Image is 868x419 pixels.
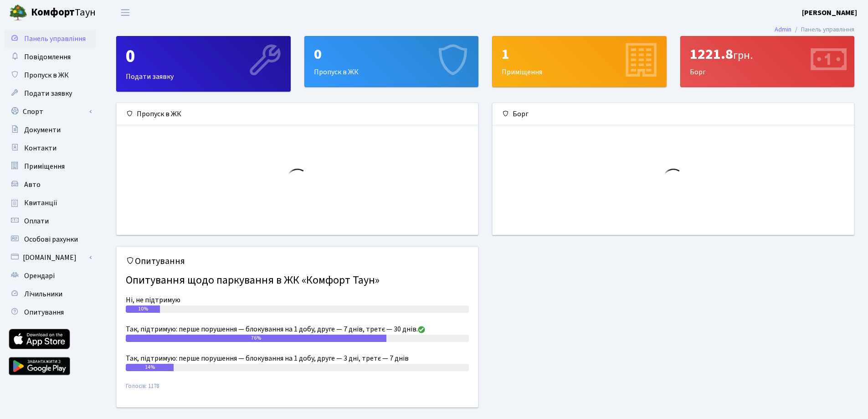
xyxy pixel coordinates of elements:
div: Приміщення [493,36,666,87]
a: Подати заявку [5,84,96,103]
a: Опитування [5,303,96,321]
a: 0Пропуск в ЖК [304,36,479,87]
div: 0 [126,46,281,67]
a: Оплати [5,212,96,230]
li: Панель управління [791,25,854,35]
small: Голосів: 1178 [126,382,469,398]
div: Борг [493,103,854,125]
a: Спорт [5,103,96,121]
a: Орендарі [5,267,96,285]
span: Особові рахунки [24,234,78,244]
a: Admin [775,25,791,34]
b: Комфорт [31,5,75,20]
a: [DOMAIN_NAME] [5,248,96,267]
span: Повідомлення [24,52,71,62]
a: Авто [5,176,96,194]
a: Приміщення [5,157,96,176]
div: 76% [126,335,386,342]
a: Документи [5,121,96,139]
span: Квитанції [24,198,57,208]
a: 1Приміщення [492,36,667,87]
div: 0 [314,46,469,63]
span: Орендарі [24,271,55,281]
div: Подати заявку [117,36,290,91]
div: Борг [681,36,854,87]
div: Пропуск в ЖК [117,103,478,125]
div: Так, підтримую: перше порушення — блокування на 1 добу, друге — 3 дні, третє — 7 днів [126,353,469,364]
a: [PERSON_NAME] [802,7,857,18]
a: Пропуск в ЖК [5,66,96,84]
div: Ні, не підтримую [126,295,469,305]
span: Оплати [24,216,49,226]
span: Таун [31,5,96,21]
span: Панель управління [24,34,86,44]
a: Повідомлення [5,48,96,66]
div: 10% [126,305,160,313]
a: Контакти [5,139,96,157]
div: 1221.8 [690,46,845,63]
a: 0Подати заявку [116,36,291,92]
div: Пропуск в ЖК [305,36,478,87]
a: Квитанції [5,194,96,212]
span: грн. [733,47,753,63]
h4: Опитування щодо паркування в ЖК «Комфорт Таун» [126,270,469,291]
h5: Опитування [126,256,469,267]
span: Пропуск в ЖК [24,70,69,80]
a: Особові рахунки [5,230,96,248]
nav: breadcrumb [761,20,868,39]
span: Контакти [24,143,56,153]
div: 1 [502,46,657,63]
b: [PERSON_NAME] [802,8,857,18]
span: Приміщення [24,161,65,171]
span: Авто [24,180,41,190]
a: Лічильники [5,285,96,303]
span: Документи [24,125,61,135]
img: logo.png [9,4,27,22]
span: Опитування [24,307,64,317]
button: Переключити навігацію [114,5,137,20]
div: 14% [126,364,174,371]
span: Лічильники [24,289,62,299]
a: Панель управління [5,30,96,48]
span: Подати заявку [24,88,72,98]
div: Так, підтримую: перше порушення — блокування на 1 добу, друге — 7 днів, третє — 30 днів. [126,324,469,335]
